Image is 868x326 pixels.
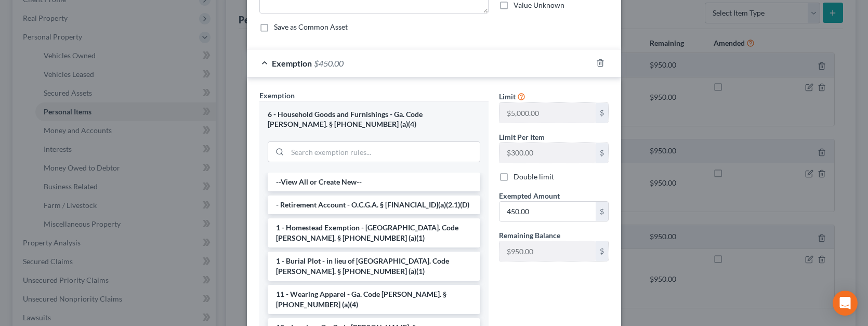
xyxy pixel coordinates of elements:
[596,103,608,123] div: $
[596,202,608,221] div: $
[514,172,554,182] label: Double limit
[274,22,348,32] label: Save as Common Asset
[499,202,596,221] input: 0.00
[268,173,480,191] li: --View All or Create New--
[499,143,596,163] input: --
[259,91,295,100] span: Exemption
[499,103,596,123] input: --
[268,285,480,314] li: 11 - Wearing Apparel - Ga. Code [PERSON_NAME]. § [PHONE_NUMBER] (a)(4)
[596,241,608,261] div: $
[499,230,560,241] label: Remaining Balance
[268,195,480,214] li: - Retirement Account - O.C.G.A. § [FINANCIAL_ID](a)(2.1)(D)
[499,92,516,101] span: Limit
[596,143,608,163] div: $
[314,58,344,68] span: $450.00
[499,241,596,261] input: --
[499,132,545,142] label: Limit Per Item
[272,58,312,68] span: Exemption
[268,252,480,281] li: 1 - Burial Plot - in lieu of [GEOGRAPHIC_DATA]. Code [PERSON_NAME]. § [PHONE_NUMBER] (a)(1)
[499,191,560,200] span: Exempted Amount
[287,142,480,162] input: Search exemption rules...
[268,218,480,247] li: 1 - Homestead Exemption - [GEOGRAPHIC_DATA]. Code [PERSON_NAME]. § [PHONE_NUMBER] (a)(1)
[268,110,480,129] div: 6 - Household Goods and Furnishings - Ga. Code [PERSON_NAME]. § [PHONE_NUMBER] (a)(4)
[833,291,858,316] div: Open Intercom Messenger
